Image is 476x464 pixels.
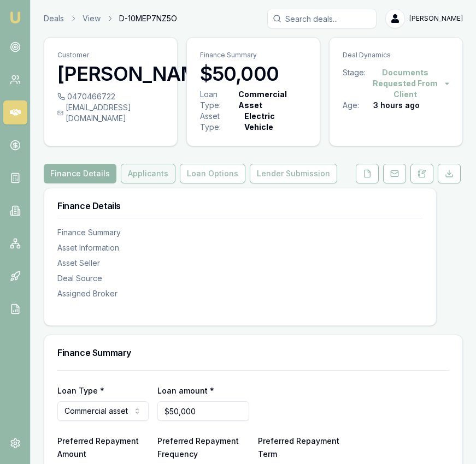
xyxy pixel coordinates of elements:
div: Asset Type : [200,111,242,133]
div: Assigned Broker [57,288,423,299]
div: Age: [343,100,373,111]
label: Loan Type * [57,386,104,395]
div: Finance Summary [57,227,423,238]
span: [PERSON_NAME] [409,14,463,23]
a: Finance Details [44,164,119,183]
label: Preferred Repayment Amount [57,436,139,459]
h3: $50,000 [200,63,307,85]
div: [EMAIL_ADDRESS][DOMAIN_NAME] [57,102,164,124]
button: Lender Submission [250,164,337,183]
button: Finance Details [44,164,116,183]
div: Asset Seller [57,258,423,269]
h3: [PERSON_NAME] [57,63,164,85]
div: Deal Source [57,273,423,284]
button: Documents Requested From Client [366,67,449,100]
div: Loan Type: [200,89,236,111]
div: 3 hours ago [373,100,420,111]
h3: Finance Summary [57,348,449,357]
span: D-10MEP7NZ5O [119,13,177,24]
input: Search deals [267,9,377,28]
input: $ [157,401,249,421]
label: Preferred Repayment Term [258,436,339,459]
p: Customer [57,51,164,60]
nav: breadcrumb [44,13,177,24]
a: Lender Submission [248,164,339,183]
label: Preferred Repayment Frequency [157,436,239,459]
div: Commercial Asset [238,89,304,111]
div: Asset Information [57,242,423,253]
img: emu-icon-u.png [9,11,22,24]
p: Finance Summary [200,51,307,60]
label: Loan amount * [157,386,214,395]
div: Electric Vehicle [244,111,304,133]
button: Loan Options [180,164,245,183]
h3: Finance Details [57,201,423,210]
div: 0470466722 [57,91,164,102]
a: Applicants [119,164,178,183]
p: Deal Dynamics [343,51,449,60]
a: View [83,13,101,24]
a: Loan Options [178,164,248,183]
div: Stage: [343,67,366,100]
a: Deals [44,13,64,24]
button: Applicants [121,164,175,183]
